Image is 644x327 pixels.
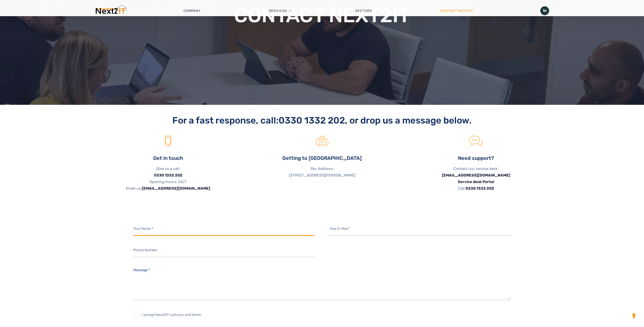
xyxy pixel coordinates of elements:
[208,5,436,26] h1: Contact Next2IT
[95,155,241,162] h4: Get in touch
[442,173,510,178] a: [EMAIL_ADDRESS][DOMAIN_NAME]
[95,165,241,192] p: Give us a call: Opening Hours: 24/7 Email us:
[149,3,235,18] a: Company
[133,265,511,300] textarea: Message *
[269,3,287,18] a: Services
[95,115,549,126] h2: For a fast response, call: , or drop us a message below.
[403,155,549,162] h4: Need support?
[133,311,139,317] input: I accept Next2IT's privacy and terms
[142,186,210,191] a: [EMAIL_ADDRESS][DOMAIN_NAME]
[133,243,314,257] input: Phone Number
[406,3,507,18] a: Contact Next2IT
[458,180,494,184] a: Service desk Portal
[154,173,182,178] a: 0330 1332 202
[249,165,395,179] p: Our Address: [STREET_ADDRESS][PERSON_NAME]
[321,3,406,18] a: Sectors
[466,186,494,191] a: 0330 1332 202
[249,155,395,162] h4: Getting to [GEOGRAPHIC_DATA]
[330,222,511,236] input: Your E-Mail *
[142,312,201,318] span: I accept Next2IT's privacy and terms
[279,115,345,126] a: 0330 1332 202
[95,5,126,16] img: Next2IT
[403,165,549,192] p: Contact our service desk: Call:
[133,222,314,236] input: Your Name *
